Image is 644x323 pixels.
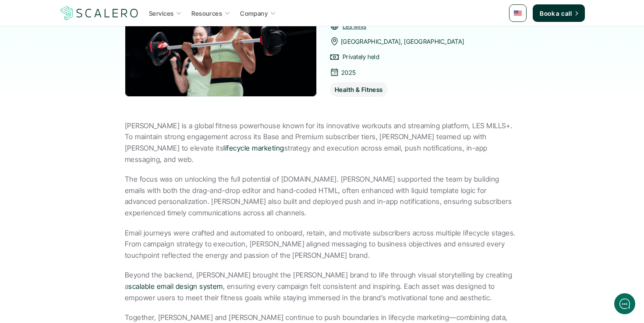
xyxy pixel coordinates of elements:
[14,116,162,133] button: New conversation
[59,5,140,21] img: Scalero company logo
[128,282,223,291] a: scalable email design system
[125,228,519,261] p: Email journeys were crafted and automated to onboard, retain, and motivate subscribers across mul...
[343,51,379,62] p: Privately held
[223,144,284,152] a: lifecycle marketing
[540,9,572,18] p: Book a call
[125,270,519,303] p: Beyond the backend, [PERSON_NAME] brought the [PERSON_NAME] brand to life through visual storytel...
[125,120,519,165] p: [PERSON_NAME] is a global fitness powerhouse known for its innovative workouts and streaming plat...
[614,293,635,314] iframe: gist-messenger-bubble-iframe
[59,5,140,21] a: Scalero company logo
[533,4,585,22] a: Book a call
[13,42,162,56] h1: Hi! Welcome to [GEOGRAPHIC_DATA].
[13,58,162,100] h2: Let us know if we can help with lifecycle marketing.
[73,267,111,272] span: We run on Gist
[341,67,356,78] p: 2025
[341,36,464,47] p: [GEOGRAPHIC_DATA], [GEOGRAPHIC_DATA]
[57,121,105,128] span: New conversation
[335,85,383,94] p: Health & Fitness
[125,174,519,218] p: The focus was on unlocking the full potential of [DOMAIN_NAME]. [PERSON_NAME] supported the team ...
[191,9,222,18] p: Resources
[149,9,173,18] p: Services
[240,9,268,18] p: Company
